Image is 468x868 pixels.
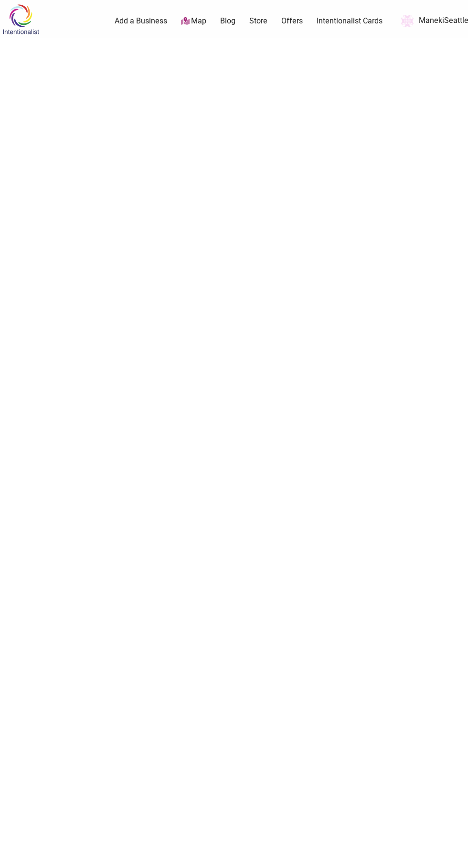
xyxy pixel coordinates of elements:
a: Blog [220,16,235,26]
a: Map [181,16,207,27]
a: Store [249,16,267,26]
a: Intentionalist Cards [317,16,383,26]
a: Offers [281,16,303,26]
a: Add a Business [115,16,167,26]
